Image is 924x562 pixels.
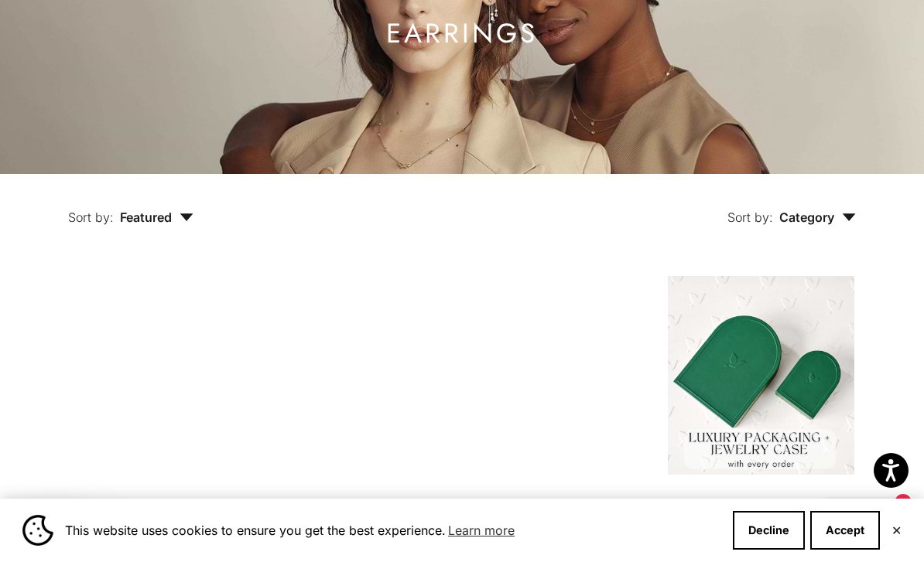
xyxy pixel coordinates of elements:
[727,209,773,225] span: Sort by:
[668,276,855,475] img: 1_efe35f54-c1b6-4cae-852f-b2bb124dc37f.png
[22,515,53,546] img: Cookie banner
[33,174,229,239] button: Sort by: Featured
[733,511,805,550] button: Decline
[779,209,856,225] span: Category
[810,511,880,550] button: Accept
[446,519,517,542] a: Learn more
[65,519,720,542] span: This website uses cookies to ensure you get the best experience.
[120,209,193,225] span: Featured
[692,174,891,239] button: Sort by: Category
[386,24,538,43] h1: Earrings
[891,526,902,535] button: Close
[68,209,114,225] span: Sort by:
